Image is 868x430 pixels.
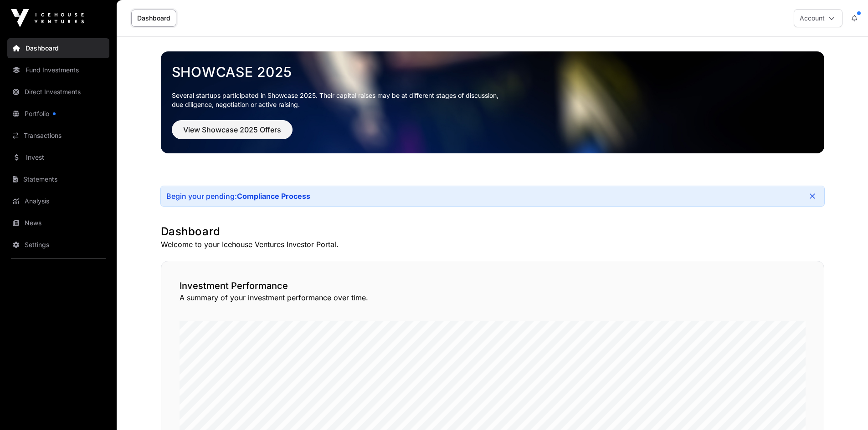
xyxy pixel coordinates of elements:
[180,279,806,292] h2: Investment Performance
[822,386,868,430] iframe: Chat Widget
[7,213,109,233] a: News
[237,192,310,201] a: Compliance Process
[794,9,842,27] button: Account
[7,104,109,124] a: Portfolio
[7,147,109,167] a: Invest
[7,126,109,146] a: Transactions
[166,192,310,201] div: Begin your pending:
[172,91,813,109] p: Several startups participated in Showcase 2025. Their capital raises may be at different stages o...
[161,51,824,153] img: Showcase 2025
[172,129,293,138] a: View Showcase 2025 Offers
[183,124,281,135] span: View Showcase 2025 Offers
[7,82,109,102] a: Direct Investments
[7,38,109,58] a: Dashboard
[7,169,109,189] a: Statements
[172,64,813,80] a: Showcase 2025
[7,191,109,211] a: Analysis
[161,224,824,239] h1: Dashboard
[7,60,109,80] a: Fund Investments
[131,10,176,27] a: Dashboard
[11,9,84,27] img: Icehouse Ventures Logo
[7,235,109,255] a: Settings
[172,120,293,139] button: View Showcase 2025 Offers
[180,292,806,303] p: A summary of your investment performance over time.
[161,239,824,250] p: Welcome to your Icehouse Ventures Investor Portal.
[806,190,819,202] button: Close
